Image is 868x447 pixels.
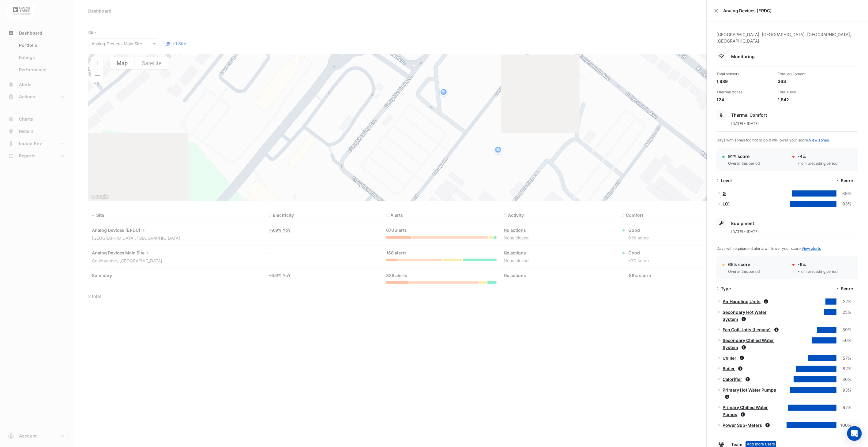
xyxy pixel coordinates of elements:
span: Equipment [731,221,754,226]
span: Type [721,286,731,291]
a: Chiller [723,355,736,361]
span: [DATE] - [DATE] [731,229,759,234]
div: 97% [836,404,851,411]
span: Days with zones too hot or cold will lower your score. [716,138,829,142]
span: [DATE] - [DATE] [731,121,759,126]
a: View alerts [802,246,821,251]
div: 89% [836,190,851,197]
div: From preceding period [798,161,838,166]
a: G [723,191,726,196]
div: 65% score [728,261,760,268]
a: Power Sub-Meters [723,423,762,428]
span: Monitoring [731,54,755,59]
a: L01 [723,201,730,206]
a: View zones [809,138,829,142]
div: From preceding period [798,269,838,274]
div: 39% [836,326,851,333]
div: Open Intercom Messenger [847,426,862,441]
div: 86% [836,376,851,383]
div: -4% [798,153,838,160]
span: Analog Devices (ERDC) [723,7,861,14]
div: 1,842 [778,96,834,103]
div: 57% [836,355,851,362]
div: 100% [836,422,851,429]
span: Level [721,178,732,183]
div: 91% score [728,153,760,160]
a: Air Handling Units [723,299,761,304]
button: Close [714,9,718,13]
span: Team [731,442,742,447]
span: Score [841,178,853,183]
div: 93% [836,201,851,208]
div: 22% [836,298,851,305]
div: 50% [836,337,851,344]
div: Overall this period [728,269,760,274]
a: Fan Coil Units (Legacy) [723,327,771,332]
div: Total equipment [778,71,834,77]
a: Boiler [723,366,735,371]
a: Secondary Hot Water System [723,310,767,322]
div: 124 [716,96,773,103]
div: [GEOGRAPHIC_DATA], [GEOGRAPHIC_DATA], [GEOGRAPHIC_DATA], [GEOGRAPHIC_DATA] [716,31,858,51]
div: 25% [836,309,851,316]
a: Primary Chilled Water Pumps [723,405,768,417]
div: 1,989 [716,78,773,85]
div: 82% [836,365,851,372]
div: 93% [836,387,851,394]
a: Calorifier [723,377,742,382]
span: Score [841,286,853,291]
div: Thermal zones [716,89,773,95]
a: Secondary Chilled Water System [723,338,774,350]
div: Total rules [778,89,834,95]
a: Primary Hot Water Pumps [723,387,776,393]
span: Thermal Comfort [731,112,767,118]
div: Total sensors [716,71,773,77]
span: Days with equipment alerts will lower your score. [716,246,821,251]
div: -6% [798,261,838,268]
div: 363 [778,78,834,85]
div: Overall this period [728,161,760,166]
